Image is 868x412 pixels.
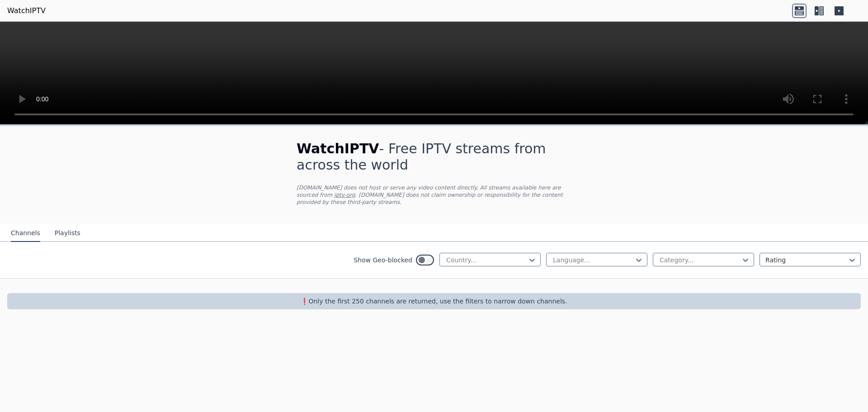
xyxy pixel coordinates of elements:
button: Playlists [55,225,80,242]
button: Channels [11,225,40,242]
label: Show Geo-blocked [354,256,412,265]
h1: - Free IPTV streams from across the world [297,141,571,173]
p: ❗️Only the first 250 channels are returned, use the filters to narrow down channels. [11,297,857,306]
a: WatchIPTV [7,5,46,16]
p: [DOMAIN_NAME] does not host or serve any video content directly. All streams available here are s... [297,184,571,206]
span: WatchIPTV [297,141,379,156]
a: iptv-org [334,192,355,198]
